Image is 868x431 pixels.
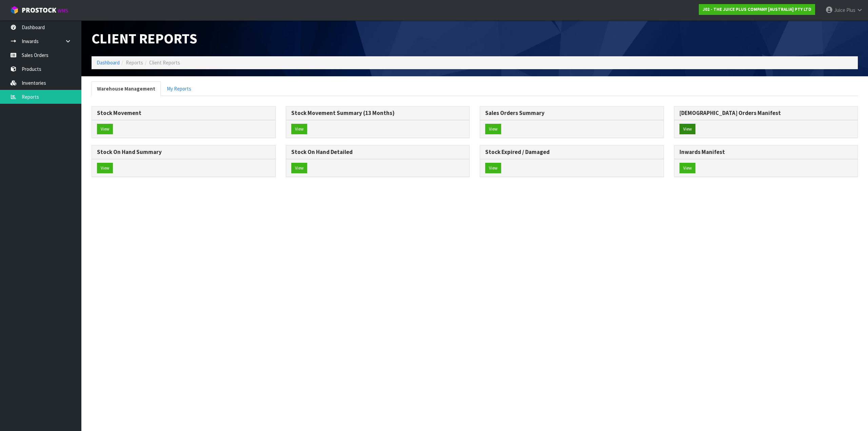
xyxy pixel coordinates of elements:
button: View [291,124,307,135]
a: My Reports [161,81,197,96]
h3: Stock Movement [97,110,270,116]
strong: J02 - THE JUICE PLUS COMPANY [AUSTRALIA] PTY LTD [703,6,811,12]
button: View [679,124,695,135]
button: View [97,163,113,174]
span: Plus [846,7,855,13]
h3: Stock Movement Summary (13 Months) [291,110,465,116]
small: WMS [58,7,68,14]
img: cube-alt.png [10,6,19,14]
h3: Stock Expired / Damaged [485,149,658,155]
h3: Inwards Manifest [679,149,853,155]
button: View [97,124,113,135]
span: Client Reports [92,30,197,47]
h3: [DEMOGRAPHIC_DATA] Orders Manifest [679,110,853,116]
button: View [291,163,307,174]
a: Warehouse Management [92,81,161,96]
button: View [485,124,501,135]
h3: Stock On Hand Summary [97,149,270,155]
span: Reports [126,59,143,66]
button: View [679,163,695,174]
h3: Sales Orders Summary [485,110,658,116]
span: Client Reports [149,59,180,66]
span: ProStock [22,6,56,15]
a: Dashboard [97,59,120,66]
span: Juice [834,7,845,13]
h3: Stock On Hand Detailed [291,149,465,155]
button: View [485,163,501,174]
